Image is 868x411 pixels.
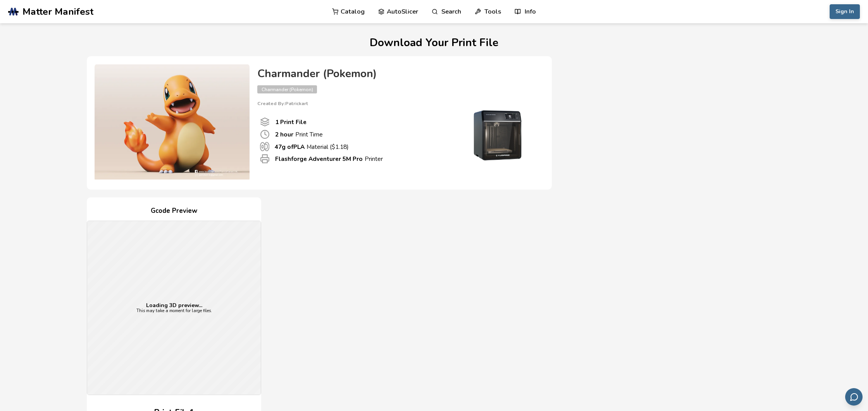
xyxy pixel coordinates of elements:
[136,309,212,314] p: This may take a moment for large files.
[830,4,860,19] button: Sign In
[275,118,307,126] b: 1 Print File
[275,155,383,163] p: Printer
[260,117,270,127] span: Number Of Print files
[257,85,317,93] span: Charmander (Pokemon)
[275,130,323,138] p: Print Time
[260,130,270,139] span: Print Time
[22,6,93,17] span: Matter Manifest
[87,37,781,49] h1: Download Your Print File
[275,130,293,138] b: 2 hour
[260,154,270,164] span: Printer
[275,155,363,163] b: Flashforge Adventurer 5M Pro
[136,302,212,309] p: Loading 3D preview...
[95,64,250,180] img: Product
[275,143,305,151] b: 47 g of PLA
[275,143,349,151] p: Material ($ 1.18 )
[257,68,536,80] h4: Charmander (Pokemon)
[257,101,536,106] p: Created By: Patrickart
[260,142,269,151] span: Material Used
[87,205,261,217] h4: Gcode Preview
[845,388,863,406] button: Send feedback via email
[459,106,536,164] img: Printer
